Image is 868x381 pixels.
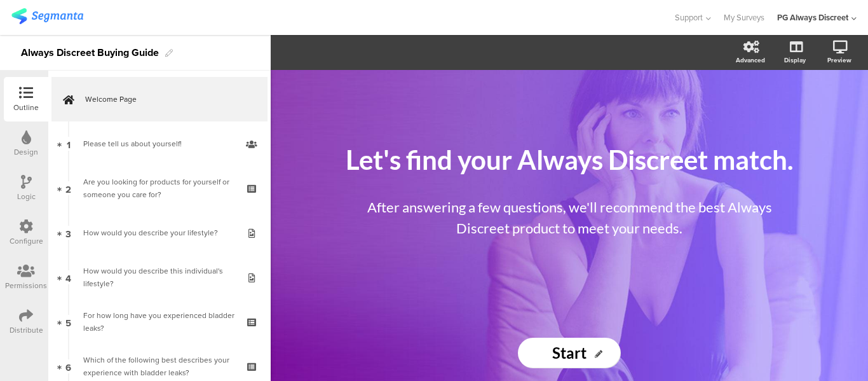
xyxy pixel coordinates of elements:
[827,55,851,65] div: Preview
[83,309,235,335] div: For how long have you experienced bladder leaks?
[518,338,621,368] input: Start
[17,191,36,202] div: Logic
[13,102,39,113] div: Outline
[83,265,235,290] div: How would you describe this individual's lifestyle?
[85,93,248,106] span: Welcome Page
[346,144,793,176] span: Let's find your Always Discreet match.
[65,315,71,329] span: 5
[10,235,43,247] div: Configure
[11,8,83,24] img: segmanta logo
[14,146,38,158] div: Design
[777,11,848,24] div: PG Always Discreet
[65,226,71,240] span: 3
[675,11,703,24] span: Support
[784,55,806,65] div: Display
[83,226,235,239] div: How would you describe your lifestyle?
[347,197,792,239] p: After answering a few questions, we'll recommend the best Always Discreet product to meet your ne...
[51,121,268,166] a: 1 Please tell us about yourself!
[65,181,71,195] span: 2
[51,211,268,255] a: 3 How would you describe your lifestyle?
[10,324,43,336] div: Distribute
[51,166,268,211] a: 2 Are you looking for products for yourself or someone you care for?
[51,77,268,121] a: Welcome Page
[65,359,71,373] span: 6
[65,270,71,284] span: 4
[51,300,268,344] a: 5 For how long have you experienced bladder leaks?
[83,176,235,201] div: Are you looking for products for yourself or someone you care for?
[83,137,235,150] div: Please tell us about yourself!
[21,43,159,63] div: Always Discreet Buying Guide
[67,137,71,151] span: 1
[736,55,765,65] div: Advanced
[5,280,47,291] div: Permissions
[51,255,268,300] a: 4 How would you describe this individual's lifestyle?
[83,354,235,379] div: Which of the following best describes your experience with bladder leaks?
